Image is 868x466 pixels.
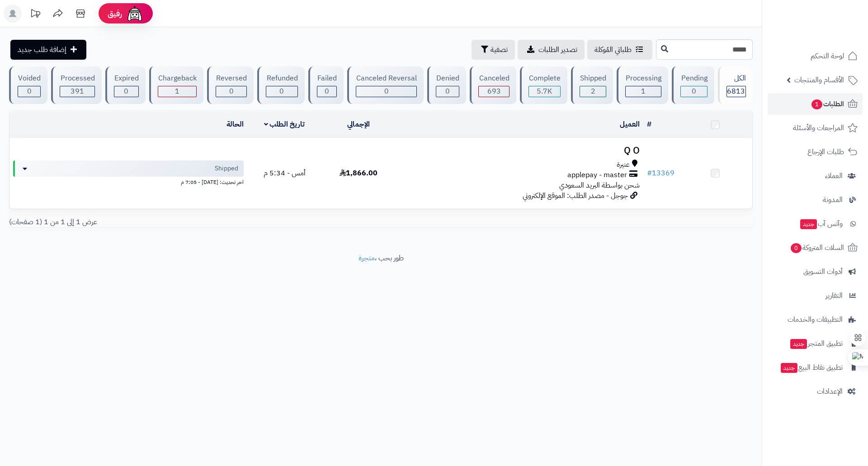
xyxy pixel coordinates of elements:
span: 0 [445,86,450,97]
div: 0 [266,86,297,97]
div: 0 [436,86,459,97]
div: 0 [681,86,707,97]
button: تصفية [472,40,515,60]
a: تاريخ الطلب [264,119,305,130]
span: 0 [27,86,32,97]
a: الكل6813 [716,66,755,104]
span: الإعدادات [817,385,843,398]
span: 1 [811,99,823,110]
a: متجرة [359,253,375,264]
a: العميل [620,119,640,130]
div: 0 [114,86,138,97]
div: Shipped [580,73,606,84]
a: Refunded 0 [255,66,306,104]
div: 391 [60,86,94,97]
a: طلبات الإرجاع [768,141,863,163]
span: 0 [124,86,128,97]
div: Processed [60,73,94,84]
a: تحديثات المنصة [24,5,47,25]
a: طلباتي المُوكلة [587,40,652,60]
span: أمس - 5:34 م [264,168,306,179]
span: 0 [229,86,234,97]
div: Failed [317,73,337,84]
span: 6813 [727,86,745,97]
a: تطبيق نقاط البيعجديد [768,357,863,378]
span: جديد [790,339,807,349]
a: Canceled 693 [468,66,518,104]
div: 693 [479,86,509,97]
div: 0 [18,86,40,97]
span: السلات المتروكة [790,241,844,254]
span: تصدير الطلبات [538,44,577,55]
a: تصدير الطلبات [518,40,585,60]
a: الإجمالي [347,119,370,130]
span: 1,866.00 [340,168,377,179]
div: Canceled [478,73,509,84]
a: Voided 0 [7,66,49,104]
div: Pending [680,73,707,84]
a: المراجعات والأسئلة [768,117,863,139]
a: Processing 1 [615,66,670,104]
a: إضافة طلب جديد [10,40,86,60]
a: Chargeback 1 [147,66,205,104]
div: اخر تحديث: [DATE] - 7:05 م [13,177,244,186]
a: لوحة التحكم [768,45,863,67]
span: التطبيقات والخدمات [788,313,843,326]
span: المراجعات والأسئلة [793,122,844,134]
div: Voided [18,73,41,84]
span: إضافة طلب جديد [18,44,66,55]
div: الكل [726,73,746,84]
span: المدونة [823,193,843,206]
span: لوحة التحكم [811,50,844,62]
span: 693 [487,86,501,97]
a: Shipped 2 [569,66,615,104]
span: عنيرة [617,160,630,170]
div: 2 [580,86,606,97]
img: ai-face.png [126,5,144,23]
span: أدوات التسويق [803,265,843,278]
span: التقارير [826,289,843,302]
span: 0 [692,86,696,97]
div: 0 [317,86,336,97]
img: logo-2.png [807,21,859,40]
a: Pending 0 [670,66,716,104]
span: # [647,168,652,179]
div: 0 [216,86,246,97]
a: # [647,119,651,130]
span: 0 [791,243,802,254]
div: Canceled Reversal [356,73,417,84]
a: العملاء [768,165,863,187]
a: Expired 0 [104,66,147,104]
div: Processing [625,73,661,84]
a: وآتس آبجديد [768,213,863,235]
a: Reversed 0 [205,66,255,104]
span: تصفية [491,44,508,55]
span: رفيق [108,8,122,19]
span: applepay - master [567,170,627,180]
a: التقارير [768,285,863,306]
span: الطلبات [811,98,844,110]
span: 1 [175,86,179,97]
a: السلات المتروكة0 [768,237,863,259]
span: Shipped [215,164,238,173]
span: 0 [384,86,389,97]
h3: Q O [400,146,640,156]
span: 5.7K [537,86,552,97]
span: جديد [781,363,797,373]
span: جديد [800,219,817,229]
a: #13369 [647,168,675,179]
div: Expired [114,73,139,84]
a: الإعدادات [768,381,863,402]
div: 5725 [529,86,560,97]
a: الطلبات1 [768,93,863,115]
div: Denied [436,73,459,84]
a: تطبيق المتجرجديد [768,333,863,354]
a: الحالة [226,119,244,130]
a: Failed 0 [307,66,345,104]
a: التطبيقات والخدمات [768,309,863,330]
span: تطبيق المتجر [789,337,843,350]
a: Processed 391 [49,66,103,104]
span: شحن بواسطة البريد السعودي [559,180,640,191]
div: Reversed [216,73,247,84]
div: 1 [626,86,661,97]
